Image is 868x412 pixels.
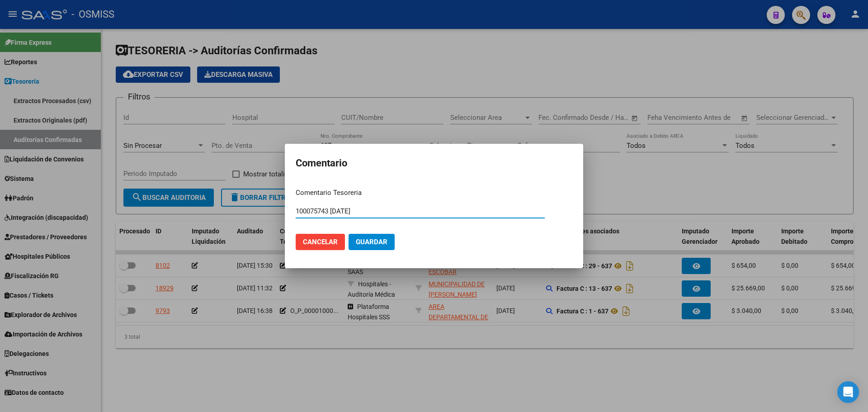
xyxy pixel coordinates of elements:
[837,381,859,403] div: Open Intercom Messenger
[356,238,387,246] span: Guardar
[303,238,338,246] span: Cancelar
[296,234,345,250] button: Cancelar
[296,155,572,172] h2: Comentario
[349,234,395,250] button: Guardar
[296,188,572,198] p: Comentario Tesoreria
